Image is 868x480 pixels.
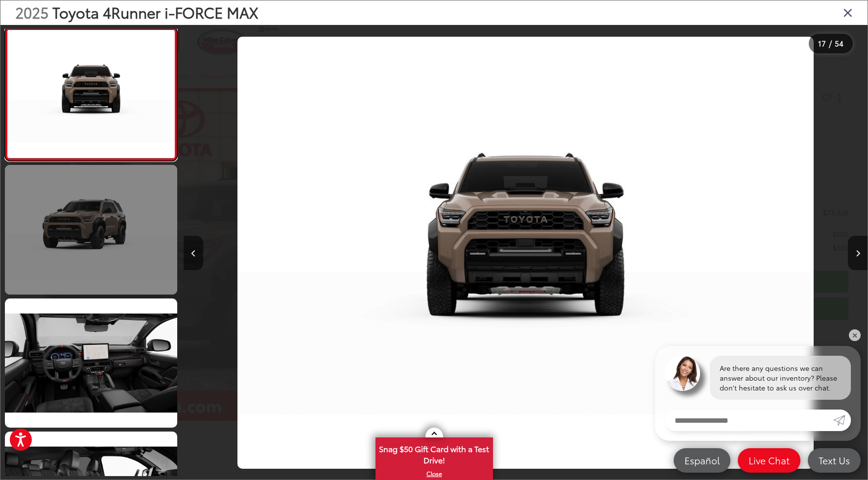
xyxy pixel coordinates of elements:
[848,236,868,270] button: Next image
[184,236,203,270] button: Previous image
[814,454,855,466] span: Text Us
[665,356,700,391] img: Agent profile photo
[738,448,800,473] a: Live Chat
[835,38,844,48] span: 54
[828,40,833,47] span: /
[843,6,853,19] i: Close gallery
[237,37,814,469] img: 2025 Toyota 4Runner i-FORCE MAX TRD Pro
[376,438,492,468] span: Snag $50 Gift Card with a Test Drive!
[52,1,258,23] span: Toyota 4Runner i-FORCE MAX
[6,30,177,158] img: 2025 Toyota 4Runner i-FORCE MAX TRD Pro
[665,410,833,431] input: Enter your message
[184,37,868,469] div: 2025 Toyota 4Runner i-FORCE MAX TRD Pro 16
[710,356,851,400] div: Are there any questions we can answer about our inventory? Please don't hesitate to ask us over c...
[744,454,795,466] span: Live Chat
[15,1,48,23] span: 2025
[808,448,861,473] a: Text Us
[3,297,179,429] img: 2025 Toyota 4Runner i-FORCE MAX TRD Pro
[818,38,826,48] span: 17
[833,410,851,431] a: Submit
[674,448,730,473] a: Español
[680,454,725,466] span: Español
